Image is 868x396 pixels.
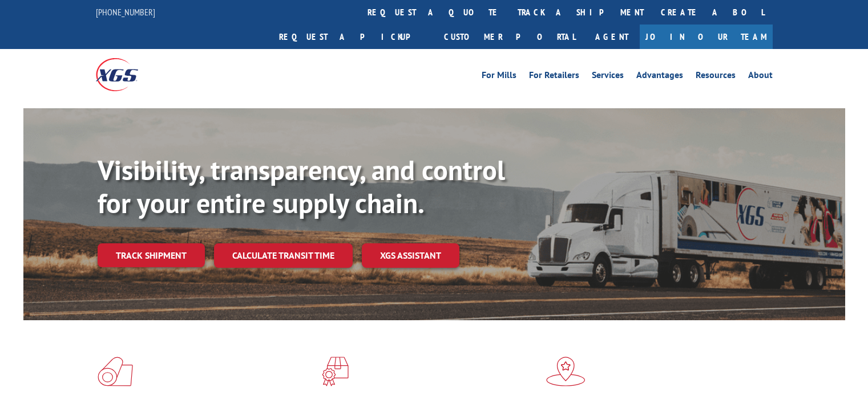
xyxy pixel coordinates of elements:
[636,71,683,83] a: Advantages
[98,243,205,267] a: Track shipment
[748,71,773,83] a: About
[546,357,586,386] img: xgs-icon-flagship-distribution-model-red
[322,357,349,386] img: xgs-icon-focused-on-flooring-red
[98,357,133,386] img: xgs-icon-total-supply-chain-intelligence-red
[592,71,624,83] a: Services
[640,25,773,49] a: Join Our Team
[271,25,435,49] a: Request a pickup
[529,71,579,83] a: For Retailers
[362,243,459,268] a: XGS ASSISTANT
[214,243,353,268] a: Calculate transit time
[482,71,516,83] a: For Mills
[696,71,736,83] a: Resources
[584,25,640,49] a: Agent
[96,6,155,18] a: [PHONE_NUMBER]
[98,152,505,221] b: Visibility, transparency, and control for your entire supply chain.
[435,25,584,49] a: Customer Portal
